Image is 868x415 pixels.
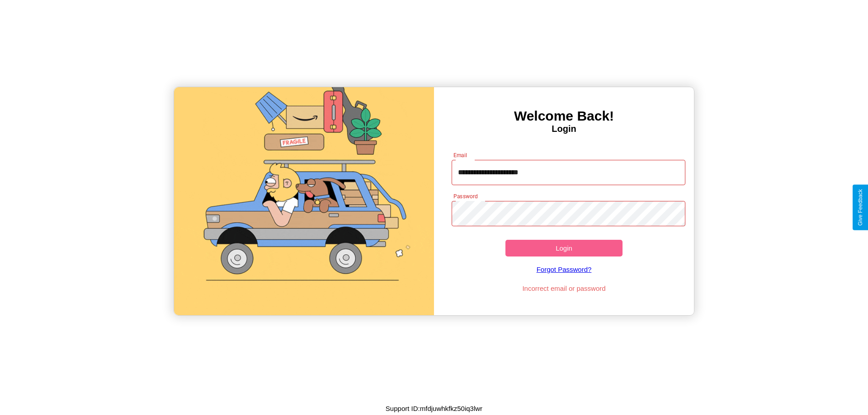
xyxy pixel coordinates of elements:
[453,151,467,159] label: Email
[386,402,482,415] p: Support ID: mfdjuwhkfkz50iq3lwr
[447,256,681,282] a: Forgot Password?
[505,240,623,256] button: Login
[447,282,681,294] p: Incorrect email or password
[434,108,694,124] h3: Welcome Back!
[857,189,863,226] div: Give Feedback
[434,124,694,134] h4: Login
[453,192,477,200] label: Password
[174,87,434,315] img: gif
